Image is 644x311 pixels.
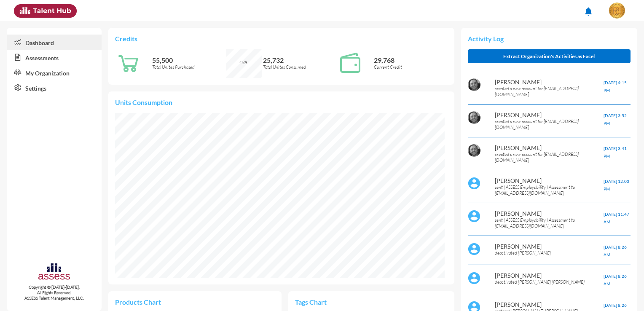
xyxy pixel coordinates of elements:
p: [PERSON_NAME] [495,144,603,151]
p: deactivated [PERSON_NAME] [PERSON_NAME] [495,279,603,285]
p: created a new account for [EMAIL_ADDRESS][DOMAIN_NAME] [495,151,603,163]
span: [DATE] 11:47 AM [604,212,629,224]
span: [DATE] 3:41 PM [604,146,627,158]
img: AOh14GigaHH8sHFAKTalDol_Rto9g2wtRCd5DeEZ-VfX2Q [468,111,480,124]
a: Dashboard [7,35,102,50]
p: Units Consumption [115,98,447,106]
a: Assessments [7,50,102,65]
p: created a new account for [EMAIL_ADDRESS][DOMAIN_NAME] [495,86,603,97]
p: Total Unites Consumed [263,64,337,70]
p: Copyright © [DATE]-[DATE]. All Rights Reserved. ASSESS Talent Management, LLC. [7,284,102,301]
img: AOh14GigaHH8sHFAKTalDol_Rto9g2wtRCd5DeEZ-VfX2Q [468,144,480,157]
p: created a new account for [EMAIL_ADDRESS][DOMAIN_NAME] [495,118,603,130]
a: Settings [7,80,102,95]
p: [PERSON_NAME] [495,272,603,279]
img: default%20profile%20image.svg [468,243,480,255]
p: Credits [115,35,447,43]
p: [PERSON_NAME] [495,177,603,184]
p: deactivated [PERSON_NAME] [495,250,603,256]
img: default%20profile%20image.svg [468,210,480,223]
p: Activity Log [468,35,631,43]
span: 46% [239,59,247,65]
p: [PERSON_NAME] [495,111,603,118]
p: sent ( ASSESS Employability ) Assessment to [EMAIL_ADDRESS][DOMAIN_NAME] [495,217,603,229]
button: Extract Organization's Activities as Excel [468,49,631,63]
p: Current Credit [374,64,448,70]
img: AOh14GigaHH8sHFAKTalDol_Rto9g2wtRCd5DeEZ-VfX2Q [468,78,480,91]
img: default%20profile%20image.svg [468,177,480,190]
span: [DATE] 3:52 PM [604,113,627,126]
a: My Organization [7,65,102,80]
span: [DATE] 8:26 AM [604,244,627,257]
mat-icon: notifications [583,6,593,16]
p: [PERSON_NAME] [495,243,603,250]
p: Tags Chart [295,298,371,306]
p: [PERSON_NAME] [495,301,603,308]
p: Products Chart [115,298,195,306]
span: [DATE] 4:15 PM [604,80,627,93]
span: [DATE] 8:26 AM [604,273,627,286]
p: 25,732 [263,56,337,64]
p: [PERSON_NAME] [495,78,603,86]
p: 55,500 [152,56,226,64]
img: default%20profile%20image.svg [468,272,480,284]
img: assesscompany-logo.png [38,262,71,283]
span: [DATE] 12:03 PM [604,179,629,191]
p: 29,768 [374,56,448,64]
p: [PERSON_NAME] [495,210,603,217]
p: sent ( ASSESS Employability ) Assessment to [EMAIL_ADDRESS][DOMAIN_NAME] [495,184,603,196]
p: Total Unites Purchased [152,64,226,70]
